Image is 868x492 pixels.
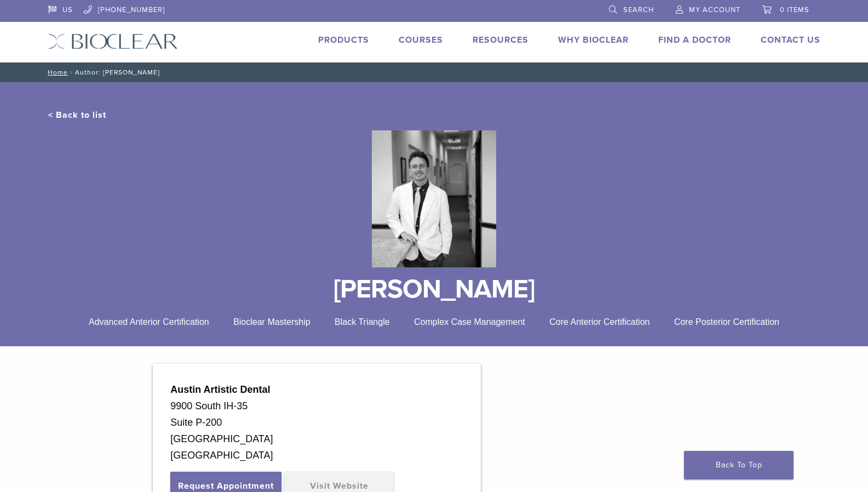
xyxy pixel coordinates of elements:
a: Resources [473,35,528,45]
a: < Back to list [48,110,106,121]
a: Products [318,35,369,45]
a: Find A Doctor [658,35,731,45]
h1: [PERSON_NAME] [48,276,820,302]
img: Bioclear [372,130,496,267]
span: My Account [689,5,740,14]
a: Back To Top [684,451,794,479]
span: 0 items [780,5,809,14]
img: Bioclear [48,33,178,49]
span: Advanced Anterior Certification [89,317,209,327]
span: / [68,70,75,75]
a: Why Bioclear [558,35,629,45]
nav: Author: [PERSON_NAME] [40,62,829,82]
div: Suite P-200 [170,414,463,431]
span: Bioclear Mastership [233,317,311,327]
a: Contact Us [761,35,820,45]
strong: Austin Artistic Dental [170,384,270,395]
a: Courses [399,35,443,45]
a: Home [44,68,68,76]
span: Core Posterior Certification [674,317,779,327]
span: Search [623,5,654,14]
div: [GEOGRAPHIC_DATA] [GEOGRAPHIC_DATA] [170,431,463,464]
span: Black Triangle [335,317,390,327]
div: 9900 South IH-35 [170,398,463,414]
span: Complex Case Management [414,317,525,327]
span: Core Anterior Certification [549,317,649,327]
